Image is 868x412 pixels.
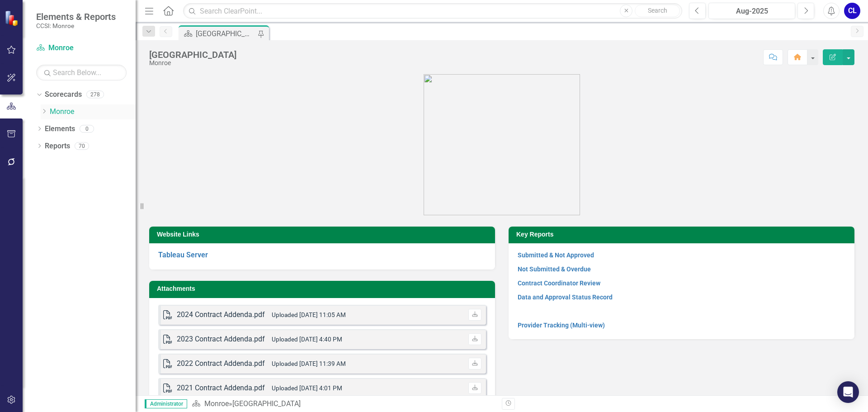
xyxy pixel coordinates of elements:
span: Elements & Reports [36,11,116,22]
a: Submitted & Not Approved [518,251,594,259]
div: 70 [75,142,89,150]
small: CCSI: Monroe [36,22,116,29]
a: Monroe [50,107,136,117]
div: » [192,399,495,409]
a: Contract Coordinator Review [518,279,600,287]
div: 2021 Contract Addenda.pdf [177,383,265,393]
a: Not Submitted & Overdue [518,265,591,273]
a: Monroe [36,43,127,53]
span: Administrator [145,399,187,408]
div: [GEOGRAPHIC_DATA] [232,399,301,408]
small: Uploaded [DATE] 4:40 PM [272,336,342,343]
div: Monroe [149,60,236,66]
a: Monroe [204,399,229,408]
button: Search [635,5,680,17]
button: CL [844,3,860,19]
div: Open Intercom Messenger [837,381,859,403]
div: Aug-2025 [712,6,792,17]
div: 0 [80,125,94,133]
a: Reports [45,141,70,152]
img: OMH%20Logo_Green%202024%20Stacked.png [424,74,580,215]
h3: Attachments [157,285,491,292]
span: Search [648,7,667,14]
div: 2024 Contract Addenda.pdf [177,310,265,320]
img: ClearPoint Strategy [5,10,20,26]
div: 2023 Contract Addenda.pdf [177,334,265,345]
small: Uploaded [DATE] 11:39 AM [272,360,346,367]
input: Search ClearPoint... [183,3,682,19]
a: Elements [45,124,75,134]
a: Provider Tracking (Multi-view) [518,322,605,329]
small: Uploaded [DATE] 11:05 AM [272,311,346,318]
button: Aug-2025 [708,3,795,19]
div: 2022 Contract Addenda.pdf [177,359,265,369]
h3: Website Links [157,231,491,238]
input: Search Below... [36,65,127,81]
div: 278 [86,91,104,99]
h3: Key Reports [516,231,850,238]
a: Tableau Server [158,251,208,259]
div: [GEOGRAPHIC_DATA] [196,28,255,39]
div: [GEOGRAPHIC_DATA] [149,50,236,60]
a: Scorecards [45,90,82,100]
a: Data and Approval Status Record [518,294,613,301]
small: Uploaded [DATE] 4:01 PM [272,384,342,392]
